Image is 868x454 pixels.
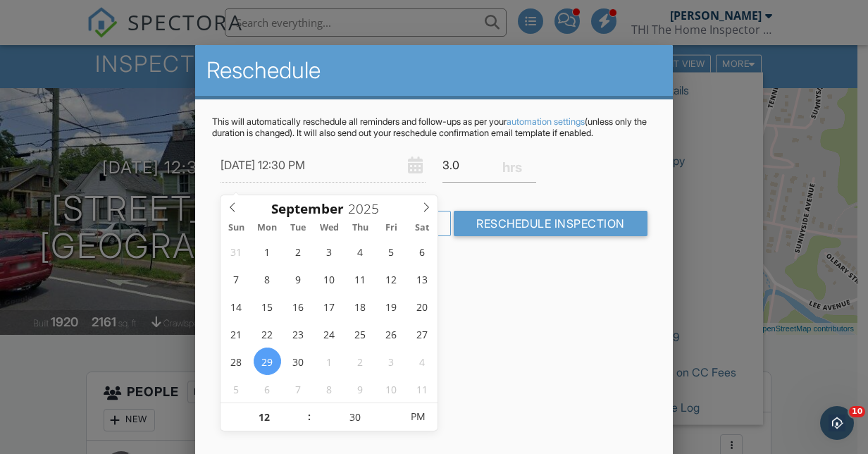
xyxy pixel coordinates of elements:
span: September 19, 2025 [378,293,405,320]
span: September 21, 2025 [223,320,250,348]
span: Wed [314,223,345,233]
span: September 11, 2025 [347,265,374,293]
a: automation settings [507,116,585,127]
span: September 16, 2025 [285,293,312,320]
span: : [307,403,311,431]
span: September 4, 2025 [347,238,374,265]
span: September 13, 2025 [408,265,435,293]
span: September 25, 2025 [347,320,374,348]
input: Scroll to increment [344,200,390,218]
span: September 6, 2025 [408,238,435,265]
span: August 31, 2025 [223,238,250,265]
span: October 3, 2025 [378,348,405,375]
span: September 26, 2025 [378,320,405,348]
span: October 1, 2025 [316,348,343,375]
span: Click to toggle [399,403,438,431]
span: October 10, 2025 [378,375,405,403]
span: Mon [252,223,283,233]
p: This will automatically reschedule all reminders and follow-ups as per your (unless only the dura... [212,116,656,139]
span: September 2, 2025 [285,238,312,265]
span: October 6, 2025 [254,375,281,403]
span: September 9, 2025 [285,265,312,293]
span: Sat [407,223,438,233]
span: October 2, 2025 [347,348,374,375]
span: Tue [283,223,314,233]
span: September 27, 2025 [408,320,435,348]
span: September 18, 2025 [347,293,374,320]
span: September 28, 2025 [223,348,250,375]
iframe: Intercom live chat [820,406,854,440]
span: September 30, 2025 [285,348,312,375]
span: September 12, 2025 [378,265,405,293]
span: September 7, 2025 [223,265,250,293]
span: September 24, 2025 [316,320,343,348]
span: October 8, 2025 [316,375,343,403]
span: September 20, 2025 [408,293,435,320]
span: September 17, 2025 [316,293,343,320]
span: Scroll to increment [271,202,344,216]
span: October 5, 2025 [223,375,250,403]
span: September 14, 2025 [223,293,250,320]
span: September 5, 2025 [378,238,405,265]
span: October 4, 2025 [408,348,435,375]
span: September 10, 2025 [316,265,343,293]
span: Fri [376,223,407,233]
span: September 3, 2025 [316,238,343,265]
span: 10 [849,406,865,417]
input: Reschedule Inspection [454,211,647,236]
span: October 7, 2025 [285,375,312,403]
span: September 23, 2025 [285,320,312,348]
span: September 15, 2025 [254,293,281,320]
input: Scroll to increment [221,403,307,431]
span: October 11, 2025 [408,375,435,403]
span: October 9, 2025 [347,375,374,403]
span: September 29, 2025 [254,348,281,375]
span: September 1, 2025 [254,238,281,265]
input: Scroll to increment [312,403,399,431]
h2: Reschedule [206,56,662,85]
span: September 8, 2025 [254,265,281,293]
span: Thu [345,223,376,233]
span: September 22, 2025 [254,320,281,348]
span: Sun [221,223,252,233]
